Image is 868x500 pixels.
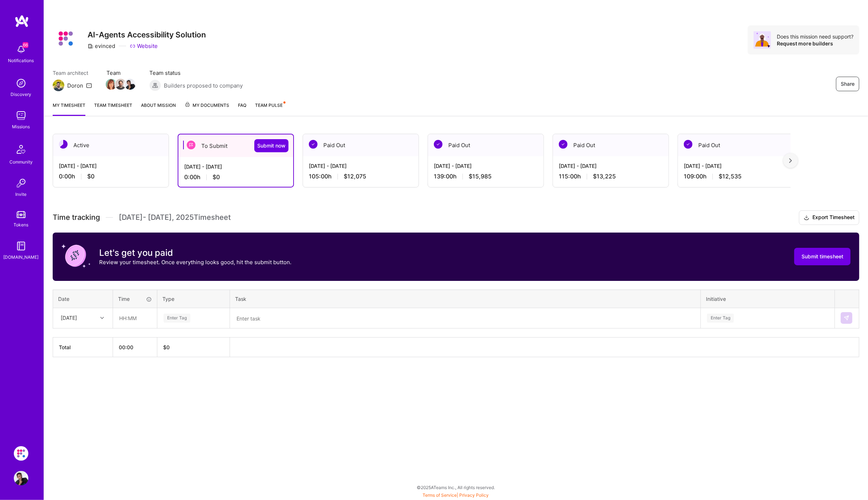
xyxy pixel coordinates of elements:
div: [DATE] - [DATE] [59,162,163,170]
span: $0 [87,173,94,180]
span: $12,075 [344,173,366,180]
div: Paid Out [553,134,669,156]
img: Community [12,141,30,158]
img: Paid Out [434,140,443,149]
div: [DATE] [61,314,77,322]
div: Does this mission need support? [777,33,853,40]
p: Review your timesheet. Once everything looks good, hit the submit button. [99,258,291,266]
div: Missions [12,123,30,130]
div: evinced [88,42,115,50]
a: Team timesheet [94,101,132,116]
span: $13,225 [593,173,616,180]
div: Notifications [8,57,34,64]
div: 115:00 h [559,173,663,180]
th: Total [53,337,113,357]
a: Evinced: AI-Agents Accessibility Solution [12,446,30,461]
a: About Mission [141,101,176,116]
img: logo [15,15,29,28]
span: My Documents [185,101,229,109]
th: Date [53,290,113,308]
h3: Let's get you paid [99,247,291,258]
h3: AI-Agents Accessibility Solution [88,30,206,39]
div: 0:00 h [184,173,287,181]
img: Avatar [754,31,771,49]
img: To Submit [187,141,195,149]
span: $ 0 [163,344,170,350]
span: Submit now [257,142,286,149]
img: coin [61,241,90,270]
div: © 2025 ATeams Inc., All rights reserved. [44,478,868,496]
button: Submit timesheet [794,248,851,265]
a: Team Member Avatar [116,78,125,90]
a: Team Pulse [255,101,285,116]
button: Export Timesheet [799,210,859,225]
span: $15,985 [469,173,492,180]
img: Paid Out [559,140,568,149]
a: Terms of Service [423,492,457,498]
div: To Submit [178,134,293,157]
a: FAQ [238,101,246,116]
img: Active [59,140,68,149]
img: User Avatar [14,471,28,485]
img: Submit [844,315,849,321]
div: [DATE] - [DATE] [434,162,538,170]
img: Evinced: AI-Agents Accessibility Solution [14,446,28,461]
div: Tokens [14,221,29,229]
div: [DATE] - [DATE] [309,162,413,170]
div: Paid Out [303,134,419,156]
div: Discovery [11,90,32,98]
a: My Documents [185,101,229,116]
img: discovery [14,76,28,90]
img: Builders proposed to company [149,80,161,91]
span: Team architect [53,69,92,77]
a: Website [130,42,158,50]
img: guide book [14,239,28,253]
div: Request more builders [777,40,853,47]
img: teamwork [14,108,28,123]
div: 139:00 h [434,173,538,180]
img: right [789,158,792,163]
span: Share [841,80,855,88]
div: Doron [67,82,83,89]
span: $12,535 [719,173,742,180]
a: Privacy Policy [460,492,489,498]
div: Enter Tag [163,312,190,324]
div: Invite [16,190,27,198]
span: | [423,492,489,498]
img: tokens [17,211,25,218]
a: My timesheet [53,101,85,116]
span: Team Pulse [255,102,283,108]
div: 0:00 h [59,173,163,180]
span: Team status [149,69,243,77]
div: [DATE] - [DATE] [559,162,663,170]
i: icon Chevron [100,316,104,320]
a: Team Member Avatar [125,78,135,90]
div: 105:00 h [309,173,413,180]
div: [DATE] - [DATE] [184,163,287,170]
div: Paid Out [678,134,794,156]
div: [DOMAIN_NAME] [4,253,39,261]
img: Team Member Avatar [106,79,117,90]
i: icon Mail [86,82,92,88]
div: Active [53,134,169,156]
img: Invite [14,176,28,190]
a: User Avatar [12,471,30,485]
input: HH:MM [113,309,157,328]
img: bell [14,42,28,57]
span: 66 [23,42,28,48]
i: icon CompanyGray [88,43,93,49]
div: Initiative [706,295,829,303]
a: Team Member Avatar [106,78,116,90]
span: Builders proposed to company [164,82,243,89]
div: Paid Out [428,134,544,156]
i: icon Download [804,214,810,222]
button: Share [836,77,859,91]
img: Company Logo [53,25,79,52]
img: Paid Out [309,140,318,149]
span: Time tracking [53,213,100,222]
th: Task [230,290,701,308]
th: Type [157,290,230,308]
img: Team Architect [53,80,64,91]
span: $0 [213,173,220,181]
button: Submit now [254,139,288,152]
